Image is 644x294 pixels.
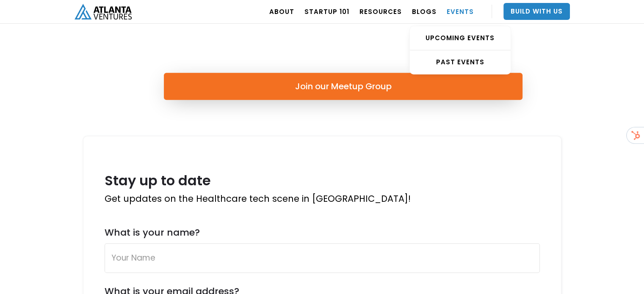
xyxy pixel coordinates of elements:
label: What is your name? [105,227,200,238]
div: PAST EVENTS [410,58,511,66]
div: UPCOMING EVENTS [410,34,511,42]
a: PAST EVENTS [410,50,511,74]
a: UPCOMING EVENTS [410,26,511,50]
a: Join our Meetup Group [164,73,523,100]
a: Build With Us [503,3,570,20]
input: Your Name [105,243,540,273]
p: Get updates on the Healthcare tech scene in [GEOGRAPHIC_DATA]! [105,192,540,206]
h2: Stay up to date [105,173,540,188]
